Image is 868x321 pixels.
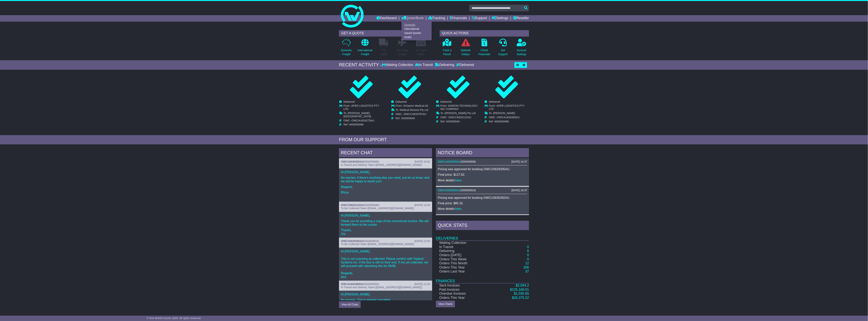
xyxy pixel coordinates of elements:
div: Quote/Book [401,22,432,40]
p: Hi [PERSON_NAME], [341,170,430,174]
a: DomesticFreight [341,38,352,58]
a: GetSupport [498,38,508,58]
p: Pricing was approved for booking OWCUS630392AU. [438,196,527,200]
a: CheckFinancials [478,38,491,58]
div: ( ) [438,189,527,192]
td: To - [344,112,383,119]
div: ( ) [341,160,430,163]
a: Financials [450,15,467,22]
div: [DATE] 14:26 [415,204,430,207]
span: Schaerer Medical AG [403,104,428,107]
td: From - [440,104,480,112]
span: [PERSON_NAME] [493,112,515,115]
a: Quote/Book [401,15,424,22]
p: Hi [PERSON_NAME], This is not scanning as collected. Please confirm with Toptech Systems Inc. if ... [341,250,430,279]
span: W00000066 [349,123,364,126]
span: © One World Courier 2025. All rights reserved. [146,317,201,320]
div: NOTICE BOARD [436,148,529,158]
span: [PERSON_NAME][GEOGRAPHIC_DATA] [344,112,371,118]
span: W00000066 [495,120,509,123]
a: OWCUS630392AU [341,240,364,243]
p: More details: . [438,179,527,182]
span: Delivered [489,100,500,103]
p: Check Financials [478,48,490,56]
td: In Transit [436,245,490,249]
span: In Transit and Delivery Team ([EMAIL_ADDRESS][DOMAIN_NAME]) [341,163,422,166]
p: Final price: $85.32. [438,201,527,205]
p: Final price: $117.62. [438,173,527,176]
p: Rhiza [341,191,430,194]
td: Orders This Year [436,296,490,300]
div: FROM OUR SUPPORT [339,137,529,142]
td: Delivering [436,249,490,253]
td: Orders This Month [436,261,490,265]
td: To - [440,112,480,116]
p: Account Settings [517,48,527,56]
p: No worries, if there’s anything else you need, just let us know, and we will be happy to assist you! [341,176,430,183]
td: Orders Last Year [436,269,490,274]
span: AFER LOGISTICS PTY LTD [344,104,379,110]
div: ( ) [341,204,430,207]
td: Sent Invoices [436,283,490,288]
a: here [455,207,461,210]
span: To Be Collected Team ([EMAIL_ADDRESS][DOMAIN_NAME]) [341,243,414,246]
a: International [402,27,432,31]
a: Saved Quotes [402,31,432,35]
a: here [455,179,461,182]
div: [DATE] 15:02 [415,160,430,163]
td: Deliveries [436,231,529,241]
a: OWCAU620389AU [341,283,364,286]
div: QUICK ACTIONS [440,30,529,37]
a: NetworkDelays [461,38,471,58]
p: International Freight [358,48,372,56]
span: OWCCN632122AU [449,116,471,119]
td: To - [396,108,429,113]
a: View Charts [436,301,455,307]
span: OWCAU630483AU [497,116,520,119]
span: S00005591 [365,283,378,286]
td: From - [344,104,383,112]
a: Track aParcel [443,38,452,58]
span: S00005840 [446,120,460,123]
td: Orders This Year [436,265,490,270]
span: 1,035.65 [516,292,529,295]
div: [DATE] 14:37 [511,160,527,163]
td: OWC - [440,116,480,120]
td: Orders This Week [436,257,490,261]
div: ( ) [341,283,430,286]
a: Support [472,15,487,22]
div: [DATE] 11:02 [415,283,430,286]
span: AFER LOGISTICS PTY LTD [489,104,524,110]
a: 12 [525,261,529,265]
a: InternationalFreight [358,38,372,58]
p: Regards. [341,185,430,189]
a: OWCUS630392AU [438,189,460,192]
td: Waiting Collection [436,241,490,245]
a: Tracking [429,15,445,22]
a: Drafts [402,35,432,39]
p: Air & Sea Freight [397,48,408,56]
span: In Transit and Delivery Team ([EMAIL_ADDRESS][DOMAIN_NAME]) [341,286,422,289]
p: Full Loads [379,48,388,56]
div: GET A QUOTE [339,30,428,37]
span: S00005849 [401,117,415,120]
td: Ref - [344,123,383,126]
a: 37 [525,269,529,273]
td: From - [396,104,429,108]
td: OWC - [344,119,383,123]
td: OWC - [489,116,529,120]
span: [PERSON_NAME] Pty Ltd [445,112,476,115]
p: More details: . [438,207,527,211]
span: 2,044.2 [518,283,529,287]
a: 0 [527,257,529,261]
td: Overdue Invoices [436,292,490,296]
td: Ref - [489,120,529,123]
div: Quick Stats [436,221,529,231]
p: Pricing was approved for booking OWCUS629305AU. [438,167,527,171]
a: 206 [523,265,529,269]
a: OWCCN632122AU [341,204,364,207]
a: 0 [527,253,529,257]
span: S00005816 [365,240,378,243]
span: 26,375.22 [514,296,529,300]
a: 0 [527,245,529,249]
